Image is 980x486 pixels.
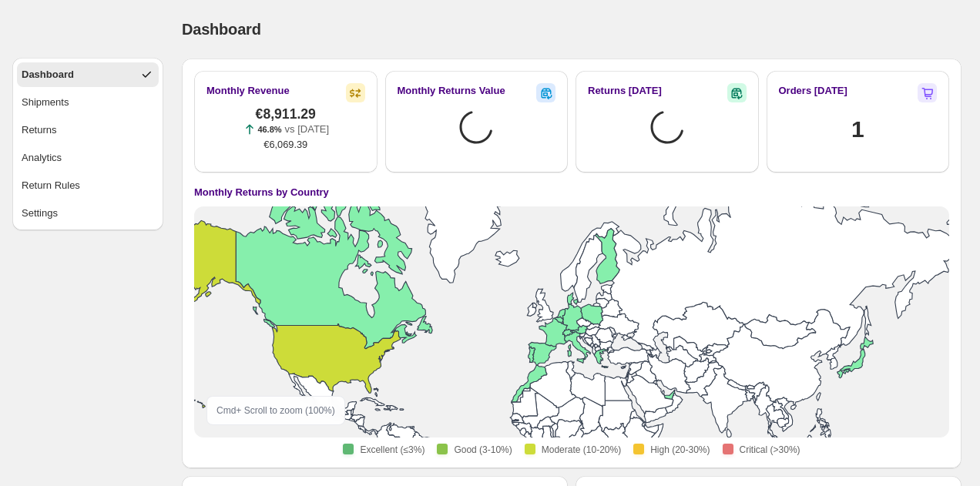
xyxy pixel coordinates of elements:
[17,62,159,87] button: Dashboard
[17,173,159,198] button: Return Rules
[22,67,74,82] div: Dashboard
[263,137,307,153] span: €6,069.39
[257,125,281,134] span: 46.8%
[17,201,159,226] button: Settings
[17,90,159,115] button: Shipments
[17,118,159,142] button: Returns
[285,122,330,137] p: vs [DATE]
[182,21,261,38] span: Dashboard
[206,83,290,99] h2: Monthly Revenue
[22,95,69,110] div: Shipments
[22,150,62,166] div: Analytics
[851,114,864,145] h1: 1
[194,185,329,200] h4: Monthly Returns by Country
[22,206,58,221] div: Settings
[650,444,710,456] span: High (20-30%)
[542,444,621,456] span: Moderate (10-20%)
[454,444,512,456] span: Good (3-10%)
[22,178,80,193] div: Return Rules
[779,83,847,99] h2: Orders [DATE]
[360,444,425,456] span: Excellent (≤3%)
[588,83,662,99] h2: Returns [DATE]
[17,146,159,170] button: Analytics
[206,396,345,425] div: Cmd + Scroll to zoom ( 100 %)
[740,444,800,456] span: Critical (>30%)
[22,122,57,138] div: Returns
[256,106,316,122] span: €8,911.29
[398,83,505,99] h2: Monthly Returns Value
